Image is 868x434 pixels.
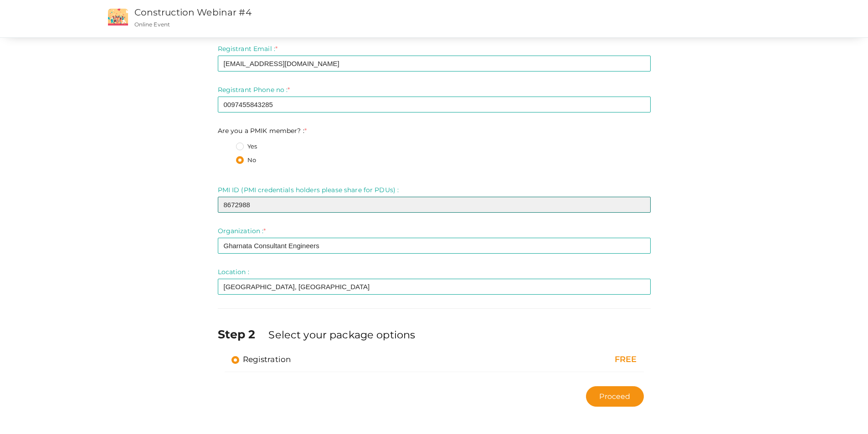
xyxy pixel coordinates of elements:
a: Construction Webinar #4 [134,7,252,18]
div: FREE [513,354,637,366]
input: Enter registrant email here. [218,56,651,71]
label: Location : [218,267,249,276]
label: Registrant Phone no : [218,85,290,94]
input: Enter registrant phone no here. [218,97,651,112]
label: Registration [231,354,291,365]
label: Yes [236,142,257,151]
p: Online Event [134,20,569,28]
label: PMI ID (PMI credentials holders please share for PDUs) : [218,185,399,194]
label: Select your package options [268,327,415,342]
span: Proceed [599,391,630,402]
img: event2.png [108,9,128,26]
label: Registrant Email : [218,44,278,53]
label: Step 2 [218,326,267,342]
label: Are you a PMIK member? : [218,126,307,135]
label: No [236,156,256,165]
label: Organization : [218,226,266,235]
button: Proceed [586,386,643,407]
